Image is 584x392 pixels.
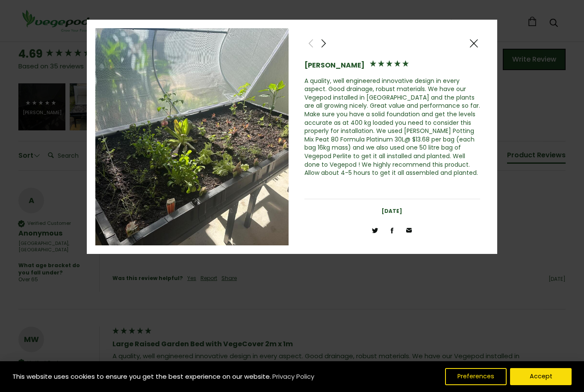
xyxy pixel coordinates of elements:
[304,61,365,70] div: [PERSON_NAME]
[369,224,381,236] div: Share Review on Twitter
[386,224,398,236] div: Share Review on Facebook
[403,224,416,236] a: Share Review via Email
[271,369,316,384] a: Privacy Policy (opens in a new tab)
[510,368,572,385] button: Accept
[317,37,330,50] div: Next Review
[95,28,289,245] img: Review Image - Large Raised Garden Bed with VegeCover 2m x 1m
[467,37,480,50] div: Close
[304,208,481,215] div: [DATE]
[304,37,317,50] div: Previous Review
[304,77,481,177] div: A quality, well engineered innovative design in every aspect. Good drainage, robust materials. We...
[445,368,507,385] button: Preferences
[12,372,271,381] span: This website uses cookies to ensure you get the best experience on our website.
[369,59,410,70] div: 5 star rating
